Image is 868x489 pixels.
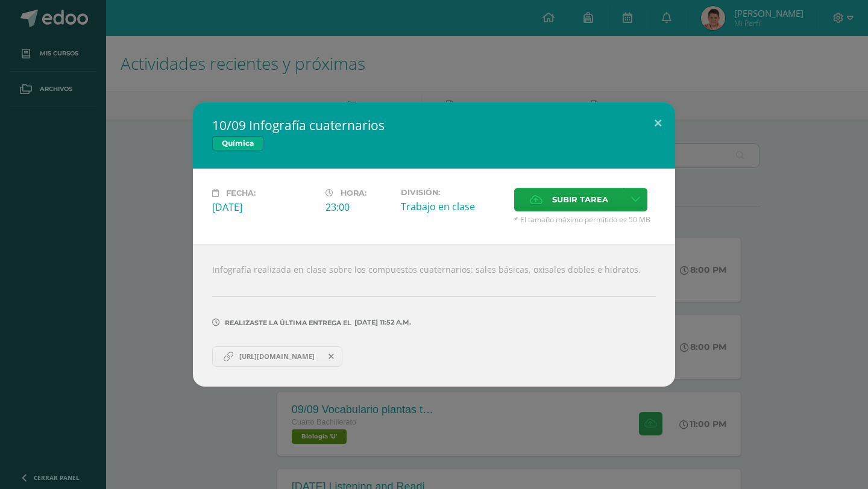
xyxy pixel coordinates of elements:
[212,346,342,367] a: [URL][DOMAIN_NAME]
[552,188,608,211] span: Subir tarea
[212,136,263,151] span: Química
[212,117,656,134] h2: 10/09 Infografía cuaternarios
[641,102,675,143] button: Close (Esc)
[233,352,321,361] span: [URL][DOMAIN_NAME]
[514,214,656,225] span: * El tamaño máximo permitido es 50 MB
[401,200,505,213] div: Trabajo en clase
[325,201,391,214] div: 23:00
[193,244,675,386] div: Infografía realizada en clase sobre los compuestos cuaternarios: sales básicas, oxisales dobles e...
[341,188,366,198] span: Hora:
[401,188,505,197] label: División:
[225,319,351,327] span: Realizaste la última entrega el
[351,322,411,323] span: [DATE] 11:52 a.m.
[226,188,256,198] span: Fecha:
[212,201,316,214] div: [DATE]
[321,350,342,363] span: Remover entrega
